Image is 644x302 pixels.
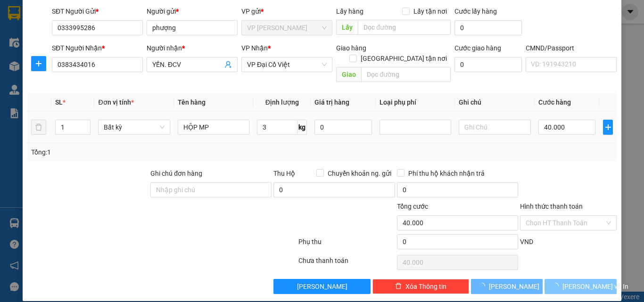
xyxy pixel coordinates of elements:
span: Bất kỳ [104,120,164,134]
div: Phụ thu [297,237,396,253]
span: plus [32,60,46,67]
button: plus [31,56,46,71]
span: loading [552,283,562,289]
label: Cước giao hàng [454,44,501,52]
th: Ghi chú [455,93,534,112]
input: Dọc đường [361,67,451,82]
input: Cước giao hàng [454,57,522,72]
button: deleteXóa Thông tin [372,279,469,294]
input: Dọc đường [358,20,451,35]
label: Hình thức thanh toán [520,203,583,210]
span: user-add [224,61,232,68]
div: Người nhận [147,43,238,53]
button: [PERSON_NAME] và In [545,279,617,294]
span: Giao [336,67,361,82]
span: VP Hoàng Văn Thụ [247,21,327,35]
span: Giá trị hàng [314,98,349,106]
span: Xóa Thông tin [405,281,446,292]
span: loading [479,283,489,289]
button: delete [31,120,46,135]
input: Cước lấy hàng [454,20,522,35]
span: Lấy hàng [336,8,363,15]
input: 0 [314,120,372,135]
span: Tổng cước [397,203,428,210]
th: Loại phụ phí [376,93,455,112]
div: CMND/Passport [526,43,617,53]
div: Chưa thanh toán [297,255,396,272]
span: plus [603,123,612,131]
button: [PERSON_NAME] [471,279,543,294]
li: 271 - [PERSON_NAME] - [GEOGRAPHIC_DATA] - [GEOGRAPHIC_DATA] [88,23,394,35]
span: Cước hàng [538,98,571,106]
span: Chuyển khoản ng. gửi [324,168,395,179]
img: logo.jpg [12,12,83,59]
span: SL [55,98,63,106]
button: plus [603,120,613,135]
span: VND [520,238,533,245]
span: delete [395,283,402,290]
input: VD: Bàn, Ghế [178,120,249,135]
div: Người gửi [147,6,238,16]
span: Giao hàng [336,44,366,52]
span: kg [297,120,307,135]
span: [PERSON_NAME] [489,281,539,292]
span: [PERSON_NAME] [297,281,347,292]
div: SĐT Người Nhận [52,43,143,53]
button: [PERSON_NAME] [273,279,370,294]
div: SĐT Người Gửi [52,6,143,16]
span: [PERSON_NAME] và In [562,281,628,292]
span: Lấy tận nơi [410,6,451,16]
span: Tên hàng [178,98,206,106]
span: Phí thu hộ khách nhận trả [405,168,488,179]
input: Ghi Chú [459,120,530,135]
div: Tổng: 1 [31,147,249,157]
span: Đơn vị tính [98,98,133,106]
div: VP gửi [241,6,332,16]
span: Định lượng [265,98,299,106]
input: Ghi chú đơn hàng [150,182,272,197]
span: VP Nhận [241,44,268,52]
span: Lấy [336,20,358,35]
b: GỬI : VP [PERSON_NAME] [12,64,165,80]
label: Cước lấy hàng [454,8,497,15]
span: [GEOGRAPHIC_DATA] tận nơi [357,53,451,64]
span: VP Đại Cồ Việt [247,57,327,72]
label: Ghi chú đơn hàng [150,170,202,177]
span: Thu Hộ [273,170,295,177]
